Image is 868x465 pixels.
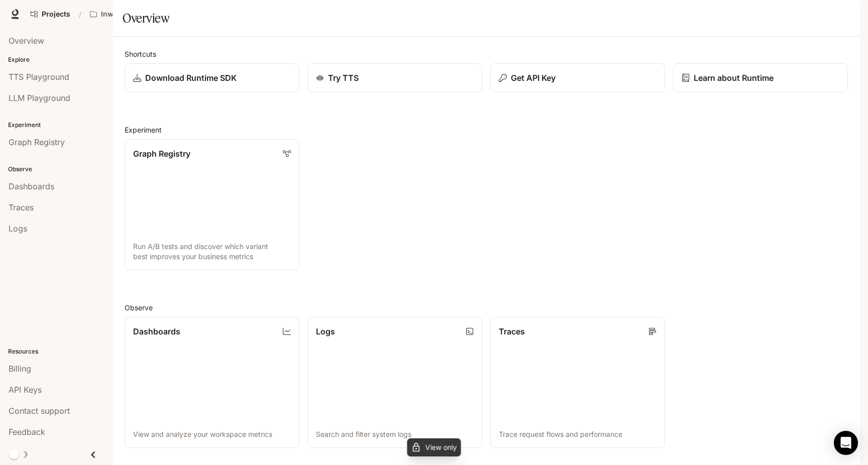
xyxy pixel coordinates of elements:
[85,4,173,24] button: All workspaces
[511,72,556,84] p: Get API Key
[425,444,457,451] p: View only
[328,72,359,84] p: Try TTS
[133,148,190,160] p: Graph Registry
[26,4,75,24] a: Go to projects
[125,302,848,313] h2: Observe
[694,72,774,84] p: Learn about Runtime
[75,9,85,20] div: /
[316,429,474,439] p: Search and filter system logs
[133,242,291,262] p: Run A/B tests and discover which variant best improves your business metrics
[499,429,657,439] p: Trace request flows and performance
[307,317,482,448] a: LogsSearch and filter system logs
[834,431,858,455] div: Open Intercom Messenger
[307,63,482,92] a: Try TTS
[125,139,299,270] a: Graph RegistryRun A/B tests and discover which variant best improves your business metrics
[316,325,335,337] p: Logs
[673,63,848,92] a: Learn about Runtime
[133,325,180,337] p: Dashboards
[125,49,848,59] h2: Shortcuts
[125,125,848,135] h2: Experiment
[123,8,169,28] h1: Overview
[499,325,525,337] p: Traces
[490,63,665,92] button: Get API Key
[125,63,299,92] a: Download Runtime SDK
[42,10,70,19] span: Projects
[101,10,157,19] p: Inworld AI Demos
[145,72,237,84] p: Download Runtime SDK
[407,438,462,457] div: You do not have permission to edit this workspace.
[125,317,299,448] a: DashboardsView and analyze your workspace metrics
[133,429,291,439] p: View and analyze your workspace metrics
[490,317,665,448] a: TracesTrace request flows and performance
